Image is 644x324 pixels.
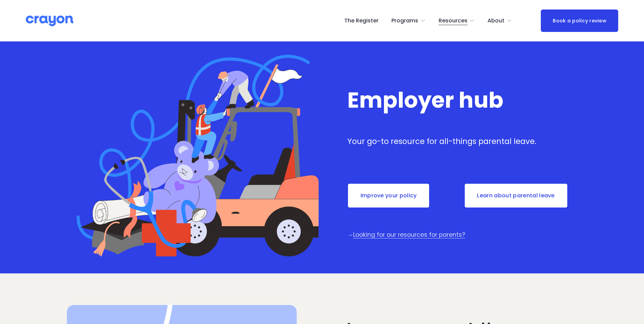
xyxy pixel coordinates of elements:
a: folder dropdown [487,15,512,26]
a: folder dropdown [391,15,426,26]
a: Book a policy review [541,10,618,32]
a: The Register [344,15,379,26]
a: Learn about parental leave [464,183,568,208]
span: Resources [439,16,467,26]
h1: Employer hub [347,89,577,112]
a: Looking for our resources for parents? [353,231,465,239]
p: Your go-to resource for all-things parental leave. [347,136,577,147]
img: Crayon [26,15,73,27]
span: Programs [391,16,418,26]
span: About [487,16,504,26]
a: Improve your policy [347,183,430,208]
a: folder dropdown [439,15,475,26]
span: → [347,231,353,239]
